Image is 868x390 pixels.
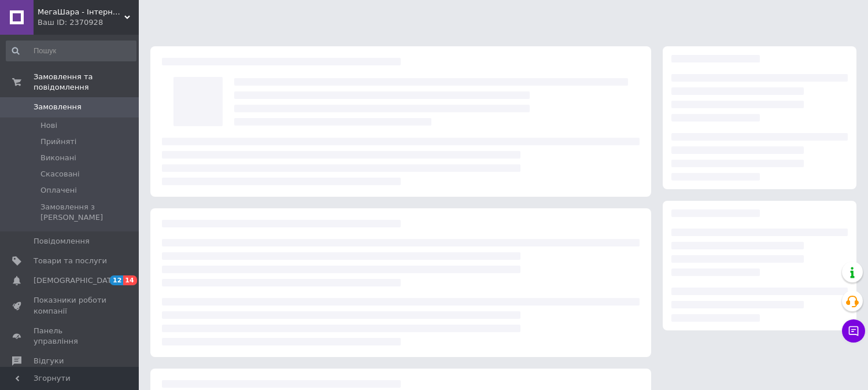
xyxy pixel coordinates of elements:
[842,319,865,343] button: Чат з покупцем
[38,7,124,17] span: МегаШара - Інтернет-магазин
[40,169,80,179] span: Скасовані
[40,153,76,163] span: Виконані
[34,275,119,286] span: [DEMOGRAPHIC_DATA]
[34,236,90,246] span: Повідомлення
[110,275,123,285] span: 12
[40,120,57,131] span: Нові
[34,256,107,266] span: Товари та послуги
[40,202,135,223] span: Замовлення з [PERSON_NAME]
[40,137,76,147] span: Прийняті
[34,72,139,93] span: Замовлення та повідомлення
[34,356,64,366] span: Відгуки
[34,326,107,347] span: Панель управління
[123,275,136,285] span: 14
[38,17,139,28] div: Ваш ID: 2370928
[34,102,82,112] span: Замовлення
[6,41,136,61] input: Пошук
[40,185,77,196] span: Оплачені
[34,295,107,316] span: Показники роботи компанії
